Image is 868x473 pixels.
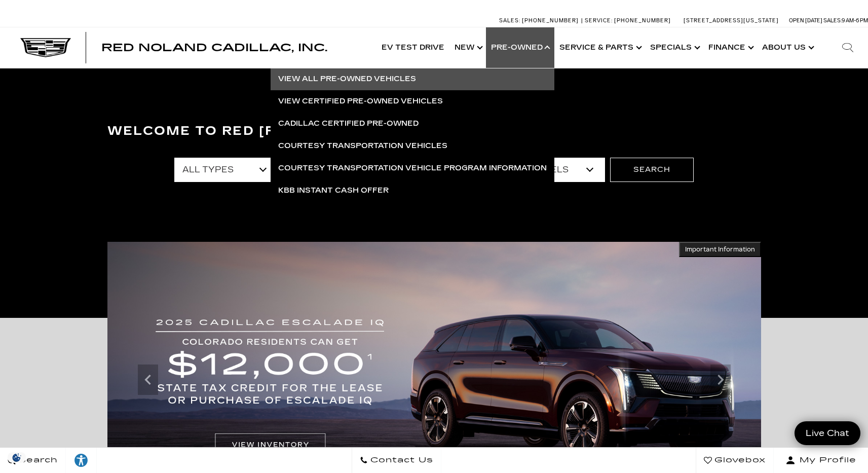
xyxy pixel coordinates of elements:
span: Live Chat [801,427,854,439]
a: KBB Instant Cash Offer [271,179,554,202]
a: New [449,27,486,68]
a: Glovebox [696,448,774,473]
div: Explore your accessibility options [66,453,96,468]
button: Search [610,158,694,182]
a: Cadillac Certified Pre-Owned [271,113,554,135]
span: Search [16,453,58,467]
a: Live Chat [795,421,860,445]
span: Important Information [685,245,755,253]
div: Next [710,365,731,395]
section: Click to Open Cookie Consent Modal [5,452,28,463]
span: Service: [585,17,613,24]
span: 9 AM-6 PM [842,17,868,24]
img: Cadillac Dark Logo with Cadillac White Text [20,38,71,57]
a: Finance [703,27,757,68]
span: Sales: [823,17,842,24]
a: About Us [757,27,817,68]
a: Courtesy Transportation Vehicle Program Information [271,157,554,179]
a: Explore your accessibility options [66,448,97,473]
select: Filter by type [174,158,278,182]
span: Glovebox [712,453,766,467]
a: Specials [645,27,703,68]
span: [PHONE_NUMBER] [522,17,579,24]
a: EV Test Drive [376,27,449,68]
a: Service & Parts [554,27,645,68]
a: View All Pre-Owned Vehicles [271,68,554,90]
a: Red Noland Cadillac, Inc. [101,43,327,53]
div: Previous [138,365,158,395]
div: Search [827,27,868,68]
span: [PHONE_NUMBER] [614,17,671,24]
span: Sales: [499,17,520,24]
span: Open [DATE] [789,17,822,24]
a: Courtesy Transportation Vehicles [271,135,554,157]
button: Open user profile menu [774,448,868,473]
a: View Certified Pre-Owned Vehicles [271,90,554,113]
span: Contact Us [368,453,433,467]
span: Red Noland Cadillac, Inc. [101,42,327,54]
span: My Profile [796,453,856,467]
a: [STREET_ADDRESS][US_STATE] [684,17,779,24]
a: Pre-Owned [486,27,554,68]
h3: Welcome to Red [PERSON_NAME] Cadillac, Inc. [107,121,761,141]
a: Sales: [PHONE_NUMBER] [499,18,581,23]
a: Service: [PHONE_NUMBER] [581,18,673,23]
a: Contact Us [352,448,441,473]
img: Opt-Out Icon [5,452,28,463]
